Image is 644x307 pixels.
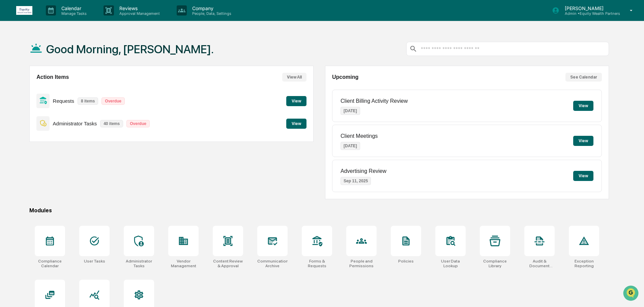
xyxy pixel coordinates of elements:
[13,98,42,104] span: Data Lookup
[114,11,163,16] p: Approval Management
[100,120,123,127] p: 40 items
[187,11,235,16] p: People, Data, Settings
[187,5,235,11] p: Company
[341,177,371,185] p: Sep 11, 2025
[398,259,414,264] div: Policies
[124,259,154,268] div: Administrator Tasks
[67,114,82,119] span: Pylon
[524,259,555,268] div: Audit & Document Logs
[35,259,65,268] div: Compliance Calendar
[13,85,43,92] span: Preclearance
[84,259,105,264] div: User Tasks
[78,97,98,105] p: 8 items
[23,58,85,64] div: We're available if you need us!
[16,6,32,15] img: logo
[7,52,19,64] img: 1746055101610-c473b297-6a78-478c-a979-82029cc54cd1
[573,101,593,111] button: View
[56,11,90,16] p: Manage Tasks
[7,98,12,104] div: 🔎
[168,259,199,268] div: Vendor Management
[559,11,620,16] p: Admin • Equity Wealth Partners
[286,97,306,104] a: View
[53,121,97,126] p: Administrator Tasks
[56,85,84,92] span: Attestations
[559,5,620,11] p: [PERSON_NAME]
[569,259,599,268] div: Exception Reporting
[346,259,377,268] div: People and Permissions
[53,98,74,104] p: Requests
[332,74,358,80] h2: Upcoming
[286,96,306,106] button: View
[341,133,378,139] p: Client Meetings
[56,5,90,11] p: Calendar
[573,171,593,181] button: View
[286,119,306,129] button: View
[46,42,214,56] h1: Good Morning, [PERSON_NAME].
[46,82,86,94] a: 🗄️Attestations
[257,259,288,268] div: Communications Archive
[341,98,408,104] p: Client Billing Activity Review
[435,259,466,268] div: User Data Lookup
[286,120,306,126] a: View
[4,82,46,94] a: 🖐️Preclearance
[622,285,641,303] iframe: Open customer support
[101,97,125,105] p: Overdue
[341,107,360,115] p: [DATE]
[115,54,123,62] button: Start new chat
[213,259,243,268] div: Content Review & Approval
[36,74,69,80] h2: Action Items
[49,86,54,91] div: 🗄️
[282,73,306,82] button: View All
[302,259,332,268] div: Forms & Requests
[48,114,82,119] a: Powered byPylon
[565,73,602,82] button: See Calendar
[341,168,386,174] p: Advertising Review
[7,86,12,91] div: 🖐️
[7,14,123,25] p: How can we help?
[573,136,593,146] button: View
[114,5,163,11] p: Reviews
[29,207,609,214] div: Modules
[126,120,150,127] p: Overdue
[480,259,510,268] div: Compliance Library
[341,142,360,150] p: [DATE]
[23,52,111,58] div: Start new chat
[4,95,45,107] a: 🔎Data Lookup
